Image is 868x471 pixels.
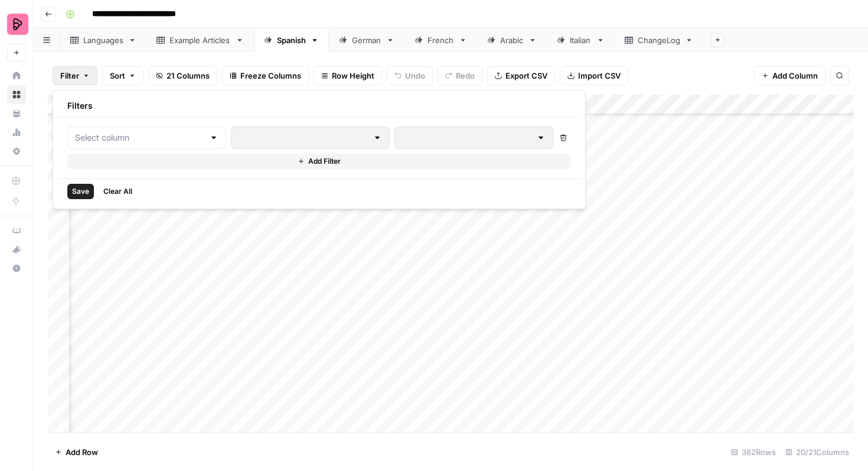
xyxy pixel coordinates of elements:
a: Home [7,66,26,85]
div: 20/21 Columns [781,443,854,462]
button: 21 Columns [148,66,217,85]
div: German [352,34,381,46]
span: Export CSV [505,70,547,82]
span: 21 Columns [167,70,210,82]
span: Add Row [66,446,98,458]
button: What's new? [7,240,26,259]
button: Clear All [99,184,137,199]
a: Settings [7,142,26,161]
button: Add Filter [67,154,571,169]
button: Import CSV [560,66,628,85]
span: Save [72,186,89,197]
div: Italian [570,34,592,46]
a: French [404,28,477,52]
span: Freeze Columns [240,70,301,82]
span: Undo [405,70,425,82]
span: Filter [60,70,79,82]
div: Languages [83,34,123,46]
button: Save [67,184,94,199]
div: Filters [58,95,580,117]
span: Add Filter [308,156,341,167]
div: Example Articles [169,34,231,46]
span: Add Column [772,70,818,82]
a: Spanish [254,28,329,52]
button: Add Column [754,66,825,85]
button: Redo [438,66,482,85]
span: Row Height [332,70,374,82]
button: Freeze Columns [222,66,309,85]
div: Spanish [277,34,306,46]
div: Filter [53,90,586,209]
a: Browse [7,85,26,104]
a: Example Articles [146,28,254,52]
a: Usage [7,123,26,142]
span: Import CSV [578,70,621,82]
span: Clear All [103,186,132,197]
button: Row Height [314,66,382,85]
a: German [329,28,404,52]
div: What's new? [8,241,25,258]
button: Add Row [48,443,105,462]
button: Help + Support [7,259,26,278]
img: Preply Logo [7,14,28,35]
span: Redo [456,70,475,82]
a: AirOps Academy [7,221,26,240]
button: Sort [102,66,143,85]
button: Workspace: Preply [7,9,26,39]
div: ChangeLog [638,34,680,46]
div: Arabic [500,34,524,46]
span: Sort [110,70,125,82]
button: Export CSV [487,66,555,85]
a: Your Data [7,104,26,123]
button: Filter [53,66,97,85]
a: Italian [547,28,615,52]
input: Select column [75,132,204,144]
a: Languages [60,28,146,52]
div: 362 Rows [726,443,781,462]
a: Arabic [477,28,547,52]
div: French [428,34,454,46]
button: Undo [387,66,433,85]
a: ChangeLog [615,28,703,52]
